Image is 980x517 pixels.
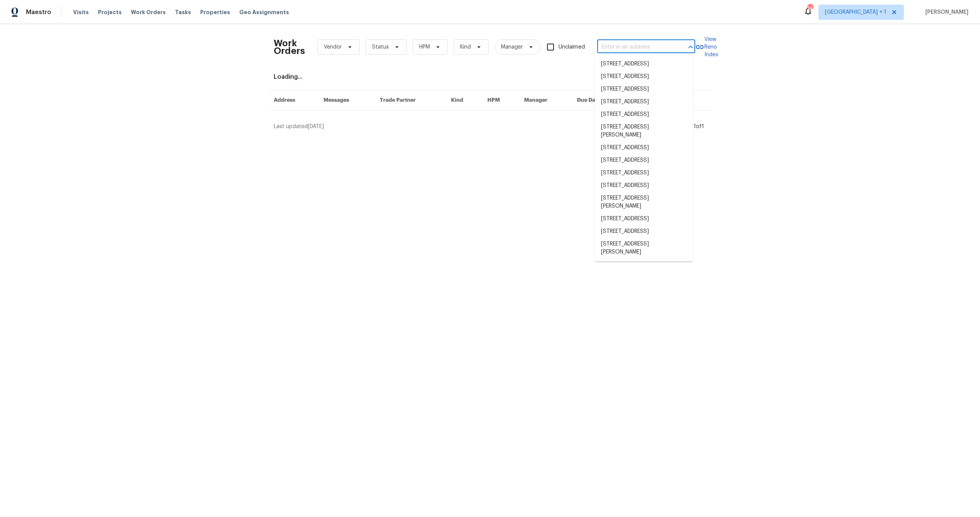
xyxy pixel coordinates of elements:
span: Visits [73,8,89,16]
li: [STREET_ADDRESS] [595,154,693,167]
li: [STREET_ADDRESS] [595,141,693,154]
span: Maestro [26,8,51,16]
span: Geo Assignments [239,8,289,16]
th: Trade Partner [374,90,445,111]
li: [STREET_ADDRESS][PERSON_NAME] [595,238,693,258]
th: Messages [317,90,374,111]
div: Loading... [274,73,706,81]
li: [STREET_ADDRESS] [595,58,693,70]
th: Kind [445,90,481,111]
span: Properties [200,8,230,16]
span: Vendor [324,43,342,51]
a: View Reno Index [695,36,718,59]
li: [STREET_ADDRESS] [595,108,693,121]
li: [STREET_ADDRESS] [595,96,693,108]
li: [STREET_ADDRESS] [595,258,693,271]
span: [GEOGRAPHIC_DATA] + 1 [825,8,886,16]
th: Due Date [571,90,624,111]
span: Unclaimed [559,43,585,51]
button: Close [685,42,696,52]
span: Tasks [175,10,191,15]
span: Manager [501,43,523,51]
span: [DATE] [308,124,324,129]
div: Last updated [274,123,691,130]
h2: Work Orders [274,39,305,55]
li: [STREET_ADDRESS] [595,167,693,179]
th: HPM [481,90,518,111]
span: HPM [419,43,430,51]
input: Enter in an address [597,41,674,53]
li: [STREET_ADDRESS] [595,213,693,225]
li: [STREET_ADDRESS] [595,83,693,96]
li: [STREET_ADDRESS] [595,179,693,192]
span: Status [372,43,389,51]
li: [STREET_ADDRESS] [595,70,693,83]
li: [STREET_ADDRESS] [595,225,693,238]
li: [STREET_ADDRESS][PERSON_NAME] [595,192,693,213]
th: Address [268,90,317,111]
div: 14 [807,5,813,12]
span: Projects [98,8,122,16]
span: Work Orders [131,8,166,16]
li: [STREET_ADDRESS][PERSON_NAME] [595,121,693,141]
th: Manager [518,90,571,111]
span: Kind [460,43,471,51]
div: 1 of 1 [694,123,704,130]
span: [PERSON_NAME] [922,8,969,16]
